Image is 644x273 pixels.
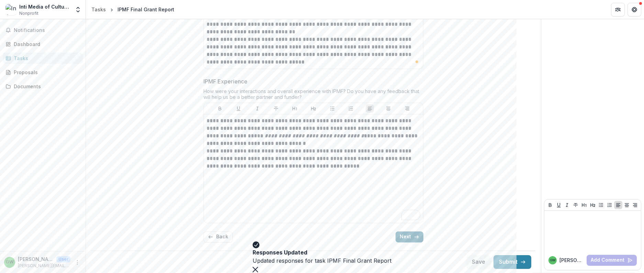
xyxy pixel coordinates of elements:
p: User [56,256,70,262]
a: Dashboard [3,38,83,50]
button: Save [466,255,491,269]
a: Tasks [3,53,83,64]
button: Heading 2 [589,201,597,209]
button: Open entity switcher [73,3,83,16]
button: Heading 1 [291,104,299,113]
button: Add Comment [587,255,637,266]
button: Ordered List [606,201,614,209]
nav: breadcrumb [89,4,177,14]
span: Notifications [14,27,80,33]
button: Align Left [366,104,374,113]
div: Tasks [91,6,106,13]
button: Align Center [623,201,631,209]
p: [PERSON_NAME] [559,257,584,264]
p: IPMF Experience [203,77,247,86]
button: Align Center [384,104,392,113]
p: [PERSON_NAME][EMAIL_ADDRESS][DOMAIN_NAME] [18,263,70,269]
button: Bold [216,104,224,113]
button: Underline [234,104,243,113]
button: Bullet List [328,104,336,113]
button: Strike [571,201,580,209]
div: Tasks [14,55,77,62]
span: Nonprofit [19,10,38,16]
button: Align Right [403,104,411,113]
button: Partners [611,3,625,16]
a: Proposals [3,67,83,78]
button: Submit [493,255,531,269]
button: Align Right [631,201,639,209]
a: Documents [3,81,83,92]
button: Next [396,231,423,242]
a: Tasks [89,4,109,14]
div: Documents [14,83,77,90]
button: Bullet List [597,201,605,209]
div: Gabriela Watson-Burkett [6,260,14,264]
div: To enrich screen reader interactions, please activate Accessibility in Grammarly extension settings [207,117,420,220]
p: [PERSON_NAME] [18,255,54,263]
button: Get Help [628,3,641,16]
div: Dashboard [14,41,77,48]
button: Back [203,231,233,242]
button: Italicize [563,201,571,209]
button: Heading 2 [309,104,318,113]
button: Align Left [614,201,622,209]
div: Proposals [14,69,77,76]
button: Italicize [253,104,262,113]
div: IPMF Final Grant Report [118,6,174,13]
button: Ordered List [347,104,355,113]
button: Strike [272,104,280,113]
div: Inti Media of CultureTrust [GEOGRAPHIC_DATA] [19,3,70,10]
div: How were your interactions and overall experience with IPMF? Do you have any feedback that will h... [203,88,423,103]
button: Bold [546,201,554,209]
button: Underline [555,201,563,209]
button: Heading 1 [580,201,588,209]
div: Gabriela Watson-Burkett [550,259,556,262]
img: Inti Media of CultureTrust Greater Philadelphia [5,4,16,15]
button: More [73,258,81,266]
button: Notifications [3,25,83,36]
